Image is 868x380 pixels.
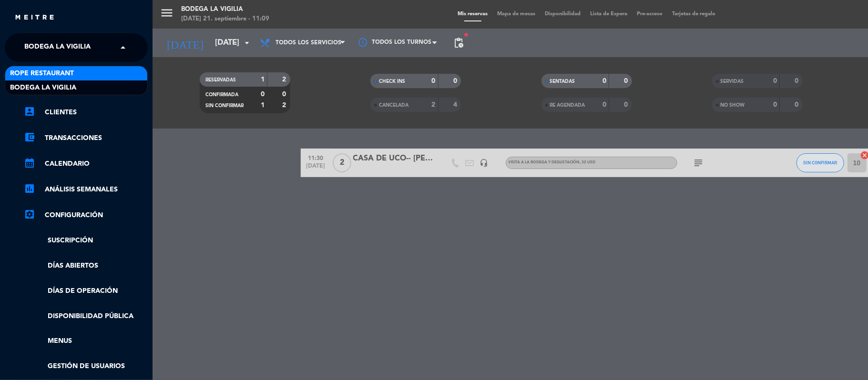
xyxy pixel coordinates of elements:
[10,68,74,79] span: Rope restaurant
[10,82,76,93] span: Bodega La Vigilia
[24,311,148,322] a: Disponibilidad pública
[24,361,148,372] a: Gestión de usuarios
[24,260,148,271] a: Días abiertos
[24,210,148,221] a: Configuración
[24,209,35,220] i: settings_applications
[24,336,148,347] a: Menus
[24,131,35,143] i: account_balance_wallet
[14,14,55,21] img: MEITRE
[24,183,35,194] i: assessment
[24,107,148,118] a: account_boxClientes
[24,132,148,144] a: account_balance_walletTransacciones
[24,157,35,169] i: calendar_month
[24,184,148,195] a: assessmentANÁLISIS SEMANALES
[24,158,148,170] a: calendar_monthCalendario
[24,106,35,117] i: account_box
[24,286,148,297] a: Días de Operación
[24,235,148,246] a: Suscripción
[24,38,91,58] span: Bodega La Vigilia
